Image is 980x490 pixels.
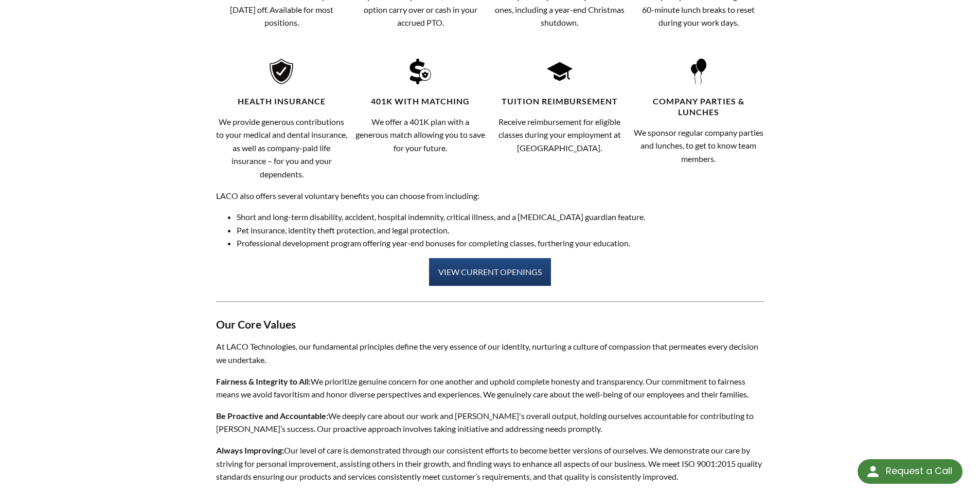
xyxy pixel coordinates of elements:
h4: Health Insurance [216,96,347,107]
p: LACO also offers several voluntary benefits you can choose from including: [216,189,764,203]
li: Short and long-term disability, accident, hospital indemnity, critical illness, and a [MEDICAL_DA... [237,210,764,224]
img: Health_Insurance_Icon.png [269,59,294,84]
p: Receive reimbursement for eligible classes during your employment at [GEOGRAPHIC_DATA]. [494,115,625,155]
li: Professional development program offering year-end bonuses for completing classes, furthering you... [237,237,764,250]
p: We offer a 401K plan with a generous match allowing you to save for your future. [355,115,486,155]
p: Our level of care is demonstrated through our consistent efforts to become better versions of our... [216,444,764,483]
p: We deeply care about our work and [PERSON_NAME]'s overall output, holding ourselves accountable f... [216,409,764,435]
strong: Always Improving: [216,445,284,455]
a: VIEW CURRENT OPENINGS [429,258,551,286]
img: Company_Parties___Lunches_Icon.png [686,59,711,84]
img: 401K_with_Matching_icon.png [407,59,433,84]
p: We sponsor regular company parties and lunches, to get to know team members. [633,126,764,166]
h3: Our Core Values [216,318,764,332]
strong: Be Proactive and Accountable: [216,411,328,421]
div: Request a Call [886,459,952,483]
h4: Company Parties & Lunches [633,96,764,118]
p: We provide generous contributions to your medical and dental insurance, as well as company-paid l... [216,115,347,181]
h4: Tuition Reimbursement [494,96,625,107]
p: We prioritize genuine concern for one another and uphold complete honesty and transparency. Our c... [216,375,764,401]
img: Tuition_Reimbursement_Icon.png [547,59,573,84]
h4: 401K with Matching [355,96,486,107]
strong: Fairness & Integrity to All: [216,376,311,386]
img: round button [865,463,881,480]
li: Pet insurance, identity theft protection, and legal protection. [237,224,764,237]
div: Request a Call [858,459,963,484]
p: At LACO Technologies, our fundamental principles define the very essence of our identity, nurturi... [216,340,764,366]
